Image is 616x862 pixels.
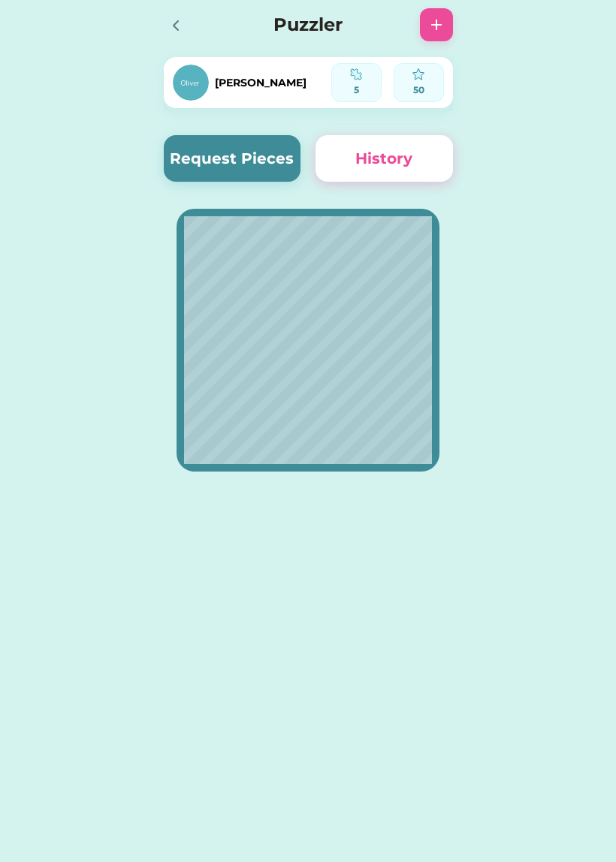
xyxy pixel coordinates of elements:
[427,16,445,34] img: add%201.svg
[316,135,453,182] button: History
[337,83,376,97] div: 5
[350,68,362,80] img: programming-module-puzzle-1--code-puzzle-module-programming-plugin-piece.svg
[212,11,405,38] h4: Puzzler
[215,75,306,91] div: [PERSON_NAME]
[399,83,439,97] div: 50
[412,68,424,80] img: interface-favorite-star--reward-rating-rate-social-star-media-favorite-like-stars.svg
[164,135,301,182] button: Request Pieces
